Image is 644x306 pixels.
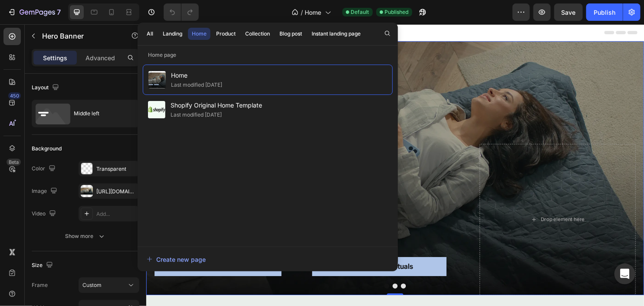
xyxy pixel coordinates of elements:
[312,30,361,38] div: Instant landing page
[82,281,102,289] span: Custom
[32,145,62,153] div: Background
[11,23,46,30] div: Hero Banner
[32,186,59,197] div: Image
[266,271,272,277] button: Dot
[594,8,615,17] div: Publish
[413,201,459,208] div: Drop element here
[43,53,67,62] p: Settings
[79,277,139,293] button: Custom
[32,82,61,94] div: Layout
[385,8,409,16] span: Published
[74,104,127,124] div: Middle left
[249,271,254,277] button: Dot
[32,281,48,289] label: Frame
[171,111,222,119] div: Last modified [DATE]
[96,188,137,195] div: [URL][DOMAIN_NAME]
[308,28,365,40] button: Instant landing page
[8,92,21,99] div: 450
[586,3,623,21] button: Publish
[208,249,279,257] strong: Explore Sleep Rituals
[85,53,115,62] p: Advanced
[146,251,389,268] button: Create new page
[188,28,210,40] button: Home
[32,163,57,175] div: Color
[147,255,206,264] div: Create new page
[32,228,139,244] button: Show more
[164,3,199,21] div: Undo/Redo
[96,165,137,173] div: Transparent
[143,28,157,40] button: All
[562,9,576,16] span: Save
[171,70,222,81] span: Home
[163,30,182,38] div: Landing
[351,8,369,16] span: Default
[147,30,153,38] div: All
[3,3,65,21] button: 7
[241,28,274,40] button: Collection
[171,81,222,89] div: Last modified [DATE]
[10,126,251,166] strong: Peaceful Sleep. Grounded Days. Empowered You.
[32,260,55,271] div: Size
[7,159,21,166] div: Beta
[171,100,262,111] span: Shopify Original Home Template
[305,8,322,17] span: Home
[10,173,268,223] p: Menopause brings changes—physically, emotionally, spiritually. At Grounded Synergy, we support yo...
[258,271,263,277] button: Dot
[554,3,583,21] button: Save
[216,30,236,38] div: Product
[301,8,303,17] span: /
[212,28,240,40] button: Product
[279,30,302,38] div: Blog post
[66,232,106,241] div: Show more
[32,208,58,220] div: Video
[42,31,116,41] p: Hero Banner
[138,51,398,59] p: Home page
[159,28,186,40] button: Landing
[245,30,270,38] div: Collection
[44,249,106,257] strong: Start Your Journey
[192,30,207,38] div: Home
[96,210,137,218] div: Add...
[276,28,306,40] button: Blog post
[614,264,635,284] div: Open Intercom Messenger
[57,7,61,17] p: 7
